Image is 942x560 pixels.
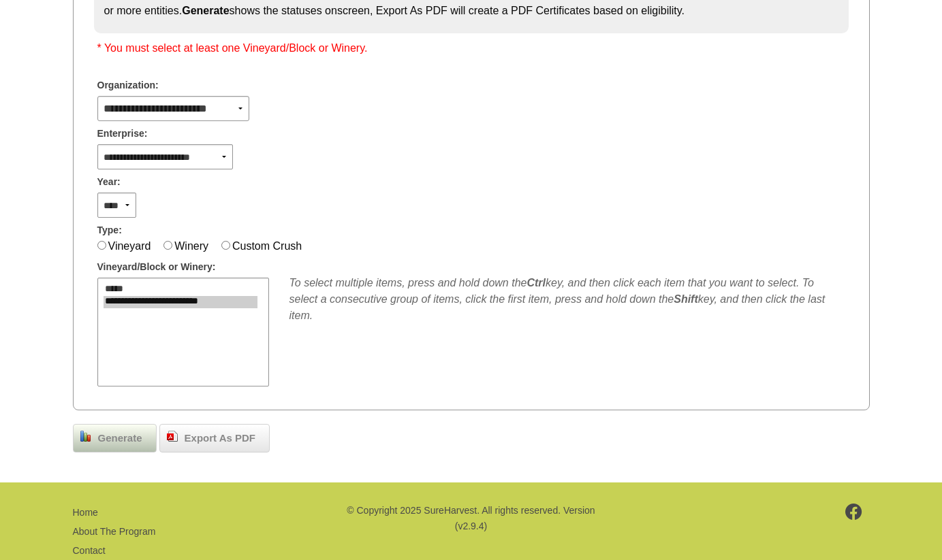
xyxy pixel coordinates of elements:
[108,240,151,252] label: Vineyard
[91,431,149,446] span: Generate
[80,431,91,442] img: chart_bar.png
[159,424,270,452] a: Export As PDF
[73,507,98,518] a: Home
[167,431,178,442] img: doc_pdf.png
[97,175,121,189] span: Year:
[527,277,546,289] b: Ctrl
[73,526,156,537] a: About The Program
[845,504,862,520] img: footer-facebook.png
[73,424,157,452] a: Generate
[178,431,262,446] span: Export As PDF
[73,545,106,556] a: Contact
[174,240,208,252] label: Winery
[674,293,698,305] b: Shift
[289,275,845,324] div: To select multiple items, press and hold down the key, and then click each item that you want to ...
[345,503,597,533] p: © Copyright 2025 SureHarvest. All rights reserved. Version (v2.9.4)
[97,42,368,54] span: * You must select at least one Vineyard/Block or Winery.
[232,240,302,252] label: Custom Crush
[97,223,122,237] span: Type:
[182,5,229,16] strong: Generate
[97,78,159,93] span: Organization:
[97,127,148,141] span: Enterprise:
[97,260,216,274] span: Vineyard/Block or Winery:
